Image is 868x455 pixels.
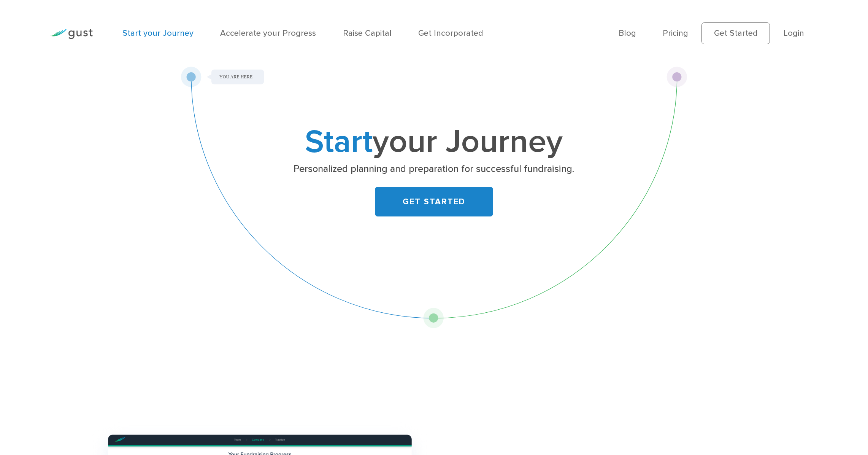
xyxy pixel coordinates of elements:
[122,28,194,38] a: Start your Journey
[701,22,770,45] a: Get Started
[343,28,392,38] a: Raise Capital
[252,127,616,156] h1: your Journey
[375,187,493,216] a: GET STARTED
[50,29,93,39] img: Gust Logo
[783,28,804,38] a: Login
[663,28,688,38] a: Pricing
[255,163,613,176] p: Personalized planning and preparation for successful fundraising.
[418,28,483,38] a: Get Incorporated
[305,123,373,161] span: Start
[220,28,316,38] a: Accelerate your Progress
[619,28,636,38] a: Blog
